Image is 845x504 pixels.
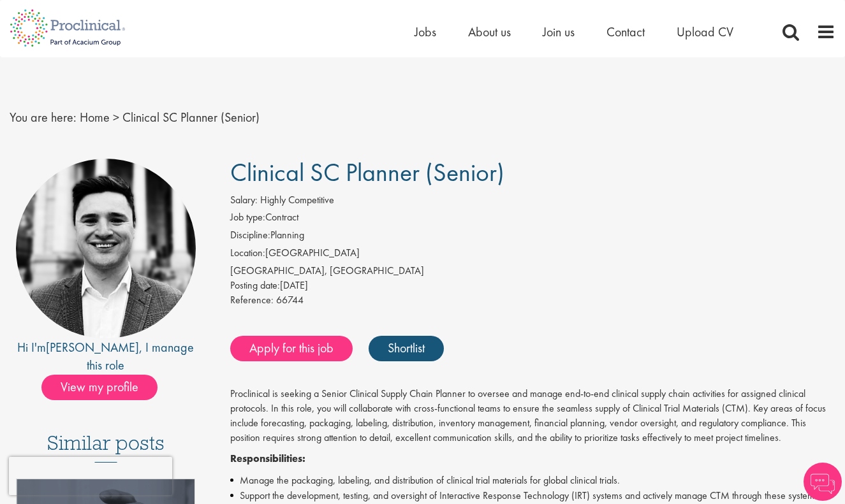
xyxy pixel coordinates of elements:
label: Job type: [230,210,265,225]
div: [GEOGRAPHIC_DATA], [GEOGRAPHIC_DATA] [230,264,835,278]
label: Discipline: [230,228,270,243]
div: [DATE] [230,278,835,293]
label: Reference: [230,293,274,308]
li: [GEOGRAPHIC_DATA] [230,246,835,264]
label: Salary: [230,193,258,208]
a: breadcrumb link [80,109,110,126]
span: 66744 [276,293,304,306]
span: > [113,109,119,126]
a: Jobs [415,24,436,40]
li: Support the development, testing, and oversight of Interactive Response Technology (IRT) systems ... [230,488,835,503]
img: imeage of recruiter Edward Little [16,159,196,338]
li: Manage the packaging, labeling, and distribution of clinical trial materials for global clinical ... [230,473,835,488]
a: Upload CV [677,24,733,40]
a: View my profile [41,377,170,394]
span: You are here: [10,109,77,126]
label: Location: [230,246,265,261]
li: Planning [230,228,835,246]
a: About us [468,24,511,40]
span: View my profile [41,375,158,400]
h3: Similar posts [47,432,165,463]
a: Apply for this job [230,336,353,361]
a: [PERSON_NAME] [46,339,139,356]
a: Join us [543,24,575,40]
span: Posting date: [230,278,280,292]
a: Shortlist [369,336,444,361]
li: Contract [230,210,835,228]
span: Clinical SC Planner (Senior) [122,109,260,126]
span: Highly Competitive [260,193,334,206]
div: Hi I'm , I manage this role [10,338,202,375]
span: Clinical SC Planner (Senior) [230,156,504,189]
p: Proclinical is seeking a Senior Clinical Supply Chain Planner to oversee and manage end-to-end cl... [230,387,835,445]
iframe: reCAPTCHA [9,457,172,495]
img: Chatbot [804,463,842,501]
strong: Responsibilities: [230,452,305,465]
a: Contact [606,24,645,40]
